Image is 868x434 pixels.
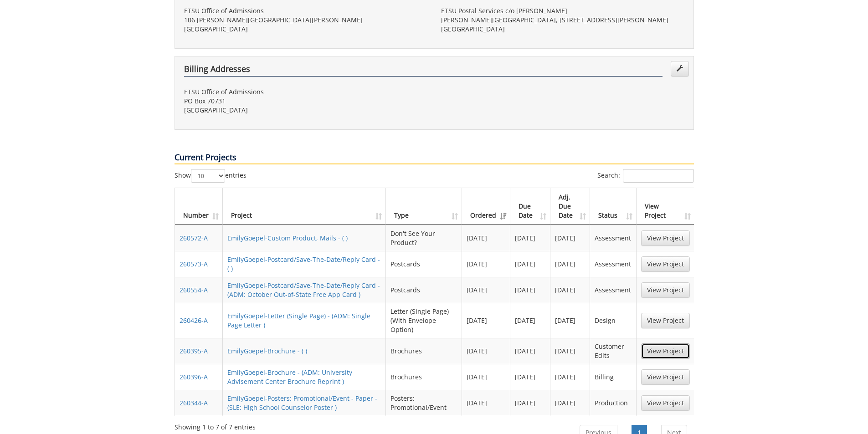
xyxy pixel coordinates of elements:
td: Customer Edits [590,338,636,364]
th: Number: activate to sort column ascending [175,188,223,225]
a: View Project [641,313,690,328]
td: Don't See Your Product? [386,225,462,251]
a: EmilyGoepel-Letter (Single Page) - (ADM: Single Page Letter ) [227,311,370,329]
td: [DATE] [550,390,591,416]
p: Current Projects [175,152,694,164]
a: View Project [641,230,690,246]
p: [GEOGRAPHIC_DATA] [184,25,427,34]
td: Billing [590,364,636,390]
td: Brochures [386,364,462,390]
td: [DATE] [550,277,591,303]
td: [DATE] [462,303,510,338]
a: EmilyGoepel-Brochure - ( ) [227,347,307,355]
td: Postcards [386,277,462,303]
td: [DATE] [550,364,591,390]
td: Assessment [590,251,636,277]
p: [PERSON_NAME][GEOGRAPHIC_DATA], [STREET_ADDRESS][PERSON_NAME] [441,15,684,25]
th: Ordered: activate to sort column ascending [462,188,510,225]
a: 260395-A [180,347,208,355]
p: ETSU Office of Admissions [184,6,427,15]
td: [DATE] [510,303,550,338]
a: 260426-A [180,316,208,325]
td: [DATE] [510,277,550,303]
select: Showentries [191,169,225,183]
td: Letter (Single Page) (With Envelope Option) [386,303,462,338]
td: Design [590,303,636,338]
td: [DATE] [550,251,591,277]
a: View Project [641,256,690,272]
td: [DATE] [510,251,550,277]
td: [DATE] [462,225,510,251]
th: Due Date: activate to sort column ascending [510,188,550,225]
p: ETSU Office of Admissions [184,87,427,97]
td: Assessment [590,225,636,251]
td: [DATE] [462,251,510,277]
h4: Billing Addresses [184,65,663,77]
td: [DATE] [550,225,591,251]
p: [GEOGRAPHIC_DATA] [441,25,684,34]
label: Show entries [175,169,247,183]
a: EmilyGoepel-Posters: Promotional/Event - Paper - (SLE: High School Counselor Poster ) [227,394,377,412]
div: Showing 1 to 7 of 7 entries [175,419,256,432]
a: EmilyGoepel-Postcard/Save-The-Date/Reply Card - ( ) [227,255,380,273]
label: Search: [597,169,694,183]
td: Production [590,390,636,416]
td: Assessment [590,277,636,303]
td: Posters: Promotional/Event [386,390,462,416]
td: [DATE] [510,390,550,416]
td: [DATE] [510,364,550,390]
td: Postcards [386,251,462,277]
a: EmilyGoepel-Postcard/Save-The-Date/Reply Card - (ADM: October Out-of-State Free App Card ) [227,281,380,299]
th: Adj. Due Date: activate to sort column ascending [550,188,591,225]
p: PO Box 70731 [184,97,427,106]
a: 260554-A [180,286,208,294]
a: 260572-A [180,234,208,242]
td: [DATE] [510,338,550,364]
th: Project: activate to sort column ascending [223,188,386,225]
a: View Project [641,282,690,298]
td: Brochures [386,338,462,364]
p: 106 [PERSON_NAME][GEOGRAPHIC_DATA][PERSON_NAME] [184,15,427,25]
a: 260344-A [180,398,208,407]
a: Edit Addresses [671,61,689,77]
th: Type: activate to sort column ascending [386,188,462,225]
a: View Project [641,343,690,359]
a: EmilyGoepel-Custom Product, Mails - ( ) [227,234,348,242]
p: ETSU Postal Services c/o [PERSON_NAME] [441,6,684,15]
a: View Project [641,395,690,411]
a: EmilyGoepel-Brochure - (ADM: University Advisement Center Brochure Reprint ) [227,368,352,386]
td: [DATE] [462,390,510,416]
td: [DATE] [462,277,510,303]
th: Status: activate to sort column ascending [590,188,636,225]
a: 260573-A [180,260,208,268]
th: View Project: activate to sort column ascending [637,188,694,225]
p: [GEOGRAPHIC_DATA] [184,106,427,115]
a: View Project [641,369,690,385]
td: [DATE] [462,364,510,390]
input: Search: [623,169,694,183]
td: [DATE] [510,225,550,251]
a: 260396-A [180,373,208,381]
td: [DATE] [550,338,591,364]
td: [DATE] [550,303,591,338]
td: [DATE] [462,338,510,364]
